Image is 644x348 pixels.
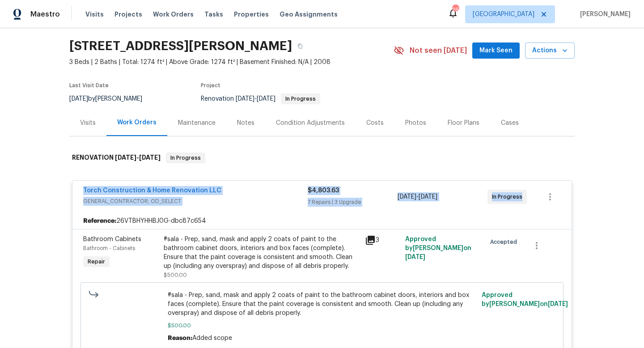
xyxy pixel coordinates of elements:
[164,272,187,278] span: $500.00
[308,198,398,207] div: 7 Repairs | 3 Upgrade
[479,45,513,56] span: Mark Seen
[237,119,254,127] div: Notes
[473,10,534,19] span: [GEOGRAPHIC_DATA]
[236,96,275,102] span: -
[69,144,575,172] div: RENOVATION [DATE]-[DATE]In Progress
[72,213,572,229] div: 26VTBHYHHBJ0G-dbc87c654
[115,154,136,161] span: [DATE]
[204,11,223,17] span: Tasks
[492,192,526,201] span: In Progress
[115,154,161,161] span: -
[405,119,426,127] div: Photos
[201,83,220,88] span: Project
[83,187,221,194] a: Torch Construction & Home Renovation LLC
[490,238,521,246] span: Accepted
[482,292,568,307] span: Approved by [PERSON_NAME] on
[69,96,88,102] span: [DATE]
[257,96,275,102] span: [DATE]
[83,197,308,206] span: GENERAL_CONTRACTOR, OD_SELECT
[234,10,269,19] span: Properties
[117,118,157,127] div: Work Orders
[83,246,135,251] span: Bathroom - Cabinets
[114,10,142,19] span: Projects
[30,10,60,19] span: Maestro
[85,10,104,19] span: Visits
[69,93,153,104] div: by [PERSON_NAME]
[419,194,437,200] span: [DATE]
[80,119,96,127] div: Visits
[201,96,320,102] span: Renovation
[366,119,384,127] div: Costs
[168,291,477,318] span: #sala - Prep, sand, mask and apply 2 coats of paint to the bathroom cabinet doors, interiors and ...
[448,119,479,127] div: Floor Plans
[501,119,519,127] div: Cases
[365,235,400,246] div: 3
[168,321,477,330] span: $500.00
[139,154,161,161] span: [DATE]
[178,119,216,127] div: Maintenance
[192,335,232,341] span: Added scope
[280,10,338,19] span: Geo Assignments
[405,254,425,260] span: [DATE]
[525,42,575,59] button: Actions
[576,10,631,19] span: [PERSON_NAME]
[292,38,308,54] button: Copy Address
[236,96,254,102] span: [DATE]
[472,42,520,59] button: Mark Seen
[84,257,109,266] span: Repair
[452,5,458,14] div: 26
[164,235,360,271] div: #sala - Prep, sand, mask and apply 2 coats of paint to the bathroom cabinet doors, interiors and ...
[548,301,568,307] span: [DATE]
[398,192,437,201] span: -
[69,83,109,88] span: Last Visit Date
[282,96,319,102] span: In Progress
[308,187,339,194] span: $4,803.63
[167,153,204,162] span: In Progress
[398,194,416,200] span: [DATE]
[168,335,192,341] span: Reason:
[276,119,345,127] div: Condition Adjustments
[153,10,194,19] span: Work Orders
[410,46,467,55] span: Not seen [DATE]
[69,58,394,67] span: 3 Beds | 2 Baths | Total: 1274 ft² | Above Grade: 1274 ft² | Basement Finished: N/A | 2008
[83,216,116,225] b: Reference:
[532,45,568,56] span: Actions
[69,42,292,51] h2: [STREET_ADDRESS][PERSON_NAME]
[72,153,161,163] h6: RENOVATION
[405,236,471,260] span: Approved by [PERSON_NAME] on
[83,236,141,242] span: Bathroom Cabinets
